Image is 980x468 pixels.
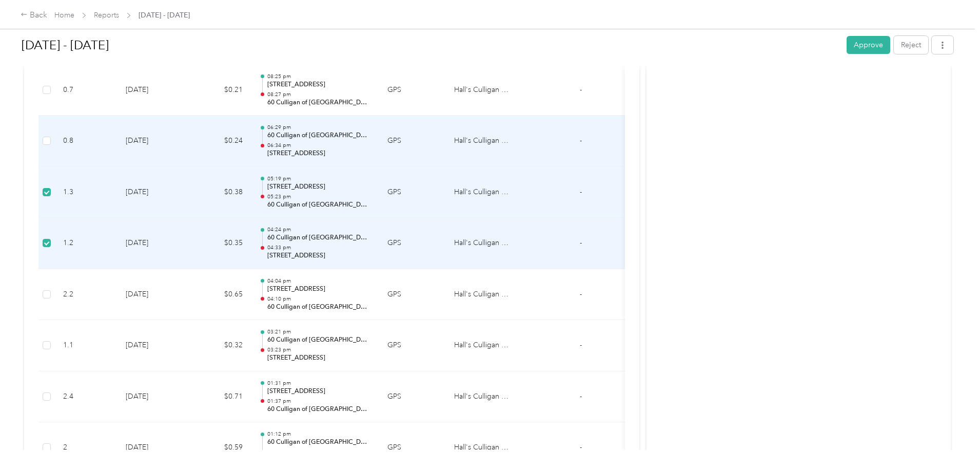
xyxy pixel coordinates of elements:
[267,353,371,363] p: [STREET_ADDRESS]
[923,410,980,468] iframe: Everlance-gr Chat Button Frame
[267,277,371,285] p: 04:04 pm
[847,36,890,54] button: Approve
[55,269,117,321] td: 2.2
[267,142,371,149] p: 06:34 pm
[55,218,117,269] td: 1.2
[580,341,582,349] span: -
[189,218,251,269] td: $0.35
[379,269,446,321] td: GPS
[267,251,371,260] p: [STREET_ADDRESS]
[580,188,582,196] span: -
[55,116,117,167] td: 0.8
[94,11,119,20] a: Reports
[580,290,582,298] span: -
[267,175,371,182] p: 05:19 pm
[267,80,371,89] p: [STREET_ADDRESS]
[267,98,371,107] p: 60 Culligan of [GEOGRAPHIC_DATA]
[267,131,371,140] p: 60 Culligan of [GEOGRAPHIC_DATA]
[189,167,251,218] td: $0.38
[55,65,117,116] td: 0.7
[267,149,371,158] p: [STREET_ADDRESS]
[267,285,371,294] p: [STREET_ADDRESS]
[267,295,371,303] p: 04:10 pm
[379,167,446,218] td: GPS
[117,269,189,321] td: [DATE]
[189,65,251,116] td: $0.21
[267,73,371,80] p: 08:25 pm
[189,269,251,321] td: $0.65
[55,371,117,423] td: 2.4
[379,218,446,269] td: GPS
[22,33,839,58] h1: Sep 1 - 30, 2025
[446,218,523,269] td: Hall's Culligan Water
[446,65,523,116] td: Hall's Culligan Water
[580,85,582,94] span: -
[267,438,371,447] p: 60 Culligan of [GEOGRAPHIC_DATA]
[379,320,446,371] td: GPS
[267,380,371,387] p: 01:31 pm
[117,218,189,269] td: [DATE]
[267,233,371,242] p: 60 Culligan of [GEOGRAPHIC_DATA]
[446,269,523,321] td: Hall's Culligan Water
[189,371,251,423] td: $0.71
[55,167,117,218] td: 1.3
[117,65,189,116] td: [DATE]
[446,371,523,423] td: Hall's Culligan Water
[446,116,523,167] td: Hall's Culligan Water
[54,11,74,20] a: Home
[139,10,190,21] span: [DATE] - [DATE]
[379,371,446,423] td: GPS
[267,226,371,233] p: 04:24 pm
[267,193,371,200] p: 05:23 pm
[267,405,371,414] p: 60 Culligan of [GEOGRAPHIC_DATA]
[267,200,371,210] p: 60 Culligan of [GEOGRAPHIC_DATA]
[267,91,371,98] p: 08:27 pm
[267,182,371,192] p: [STREET_ADDRESS]
[117,167,189,218] td: [DATE]
[267,244,371,251] p: 04:33 pm
[117,320,189,371] td: [DATE]
[117,371,189,423] td: [DATE]
[267,387,371,396] p: [STREET_ADDRESS]
[189,320,251,371] td: $0.32
[267,303,371,312] p: 60 Culligan of [GEOGRAPHIC_DATA]
[117,116,189,167] td: [DATE]
[580,392,582,401] span: -
[446,320,523,371] td: Hall's Culligan Water
[580,136,582,145] span: -
[267,328,371,335] p: 03:21 pm
[580,443,582,452] span: -
[21,9,47,22] div: Back
[55,320,117,371] td: 1.1
[267,398,371,405] p: 01:37 pm
[379,116,446,167] td: GPS
[267,346,371,353] p: 03:23 pm
[580,238,582,247] span: -
[894,36,928,54] button: Reject
[267,448,371,456] p: 01:24 pm
[267,430,371,438] p: 01:12 pm
[189,116,251,167] td: $0.24
[267,124,371,131] p: 06:29 pm
[267,335,371,345] p: 60 Culligan of [GEOGRAPHIC_DATA]
[379,65,446,116] td: GPS
[446,167,523,218] td: Hall's Culligan Water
